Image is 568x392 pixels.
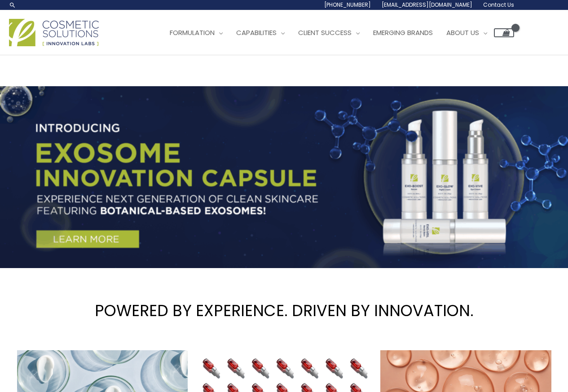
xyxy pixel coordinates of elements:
a: View Shopping Cart, empty [494,28,514,37]
span: [EMAIL_ADDRESS][DOMAIN_NAME] [382,1,472,9]
span: Formulation [170,28,215,37]
a: Formulation [163,19,229,46]
a: Emerging Brands [366,19,440,46]
a: Search icon link [9,1,16,9]
span: Client Success [298,28,352,37]
img: Cosmetic Solutions Logo [9,19,99,46]
a: Capabilities [229,19,291,46]
span: Contact Us [483,1,514,9]
span: Capabilities [236,28,277,37]
a: Client Success [291,19,366,46]
span: [PHONE_NUMBER] [324,1,371,9]
a: About Us [440,19,494,46]
span: About Us [446,28,479,37]
span: Emerging Brands [373,28,433,37]
nav: Site Navigation [156,19,514,46]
